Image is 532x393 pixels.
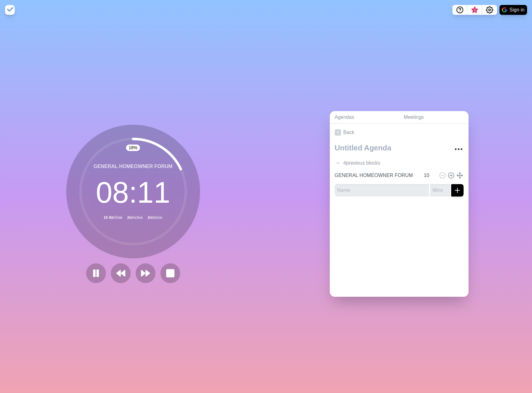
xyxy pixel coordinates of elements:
img: timeblocks logo [5,5,15,15]
button: More [452,143,465,155]
a: Agendas [330,111,399,124]
img: google logo [502,7,507,12]
button: What’s new [467,5,482,15]
input: Name [332,169,420,182]
a: Meetings [399,111,469,124]
span: 3 [472,8,477,13]
div: 4 previous block [330,157,469,169]
input: Mins [421,169,436,182]
a: Back [330,124,469,141]
button: Help [452,5,467,15]
input: Name [335,184,429,196]
button: Sign in [499,5,527,15]
input: Mins [430,184,450,196]
span: s [378,159,380,167]
button: Settings [482,5,497,15]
